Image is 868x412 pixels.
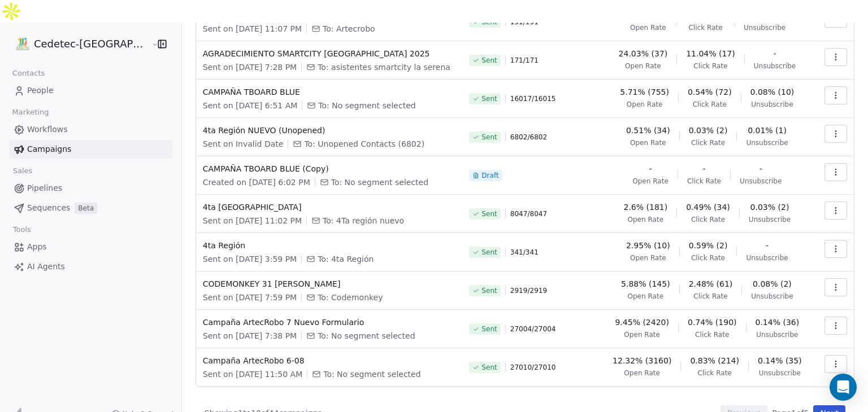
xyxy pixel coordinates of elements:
[203,163,456,174] span: CAMPAÑA TBOARD BLUE (Copy)
[689,240,728,251] span: 0.59% (2)
[750,201,789,213] span: 0.03% (2)
[746,138,788,147] span: Unsubscribe
[481,133,497,142] span: Sent
[619,48,668,59] span: 24.03% (37)
[693,62,727,71] span: Click Rate
[203,317,456,328] span: Campaña ArtecRobo 7 Nuevo Formulario
[7,65,50,82] span: Contacts
[691,215,725,224] span: Click Rate
[203,278,456,290] span: CODEMONKEY 31 [PERSON_NAME]
[759,369,801,378] span: Unsubscribe
[756,330,798,339] span: Unsubscribe
[830,374,857,401] div: Open Intercom Messenger
[481,325,497,334] span: Sent
[481,171,498,180] span: Draft
[318,253,374,265] span: To: 4ta Región
[203,125,456,136] span: 4ta Región NUEVO (Unopened)
[318,100,415,111] span: To: No segment selected
[510,209,547,218] span: 8047 / 8047
[203,330,297,341] span: Sent on [DATE] 7:38 PM
[687,177,721,186] span: Click Rate
[620,86,669,98] span: 5.71% (755)
[773,48,776,59] span: -
[9,257,172,276] a: AI Agents
[481,363,497,372] span: Sent
[481,286,497,295] span: Sent
[630,253,666,262] span: Open Rate
[691,253,725,262] span: Click Rate
[27,202,70,214] span: Sequences
[751,292,793,301] span: Unsubscribe
[7,104,54,121] span: Marketing
[318,292,383,303] span: To: Codemonkey
[9,199,172,217] a: SequencesBeta
[331,177,428,188] span: To: No segment selected
[624,330,660,339] span: Open Rate
[628,292,664,301] span: Open Rate
[9,179,172,198] a: Pipelines
[740,177,782,186] span: Unsubscribe
[750,86,795,98] span: 0.08% (10)
[510,363,556,372] span: 27010 / 27010
[9,140,172,159] a: Campaigns
[481,56,497,65] span: Sent
[203,369,302,380] span: Sent on [DATE] 11:50 AM
[27,261,65,273] span: AI Agents
[27,85,54,97] span: People
[691,138,725,147] span: Click Rate
[8,221,36,238] span: Tools
[688,86,732,98] span: 0.54% (72)
[630,23,666,32] span: Open Rate
[203,48,456,59] span: AGRADECIMIENTO SMARTCITY [GEOGRAPHIC_DATA] 2025
[625,62,661,71] span: Open Rate
[751,100,793,109] span: Unsubscribe
[203,138,284,150] span: Sent on Invalid Date
[203,62,297,73] span: Sent on [DATE] 7:28 PM
[510,56,539,65] span: 171 / 171
[203,292,297,303] span: Sent on [DATE] 7:59 PM
[759,163,762,174] span: -
[510,133,547,142] span: 6802 / 6802
[689,125,728,136] span: 0.03% (2)
[323,215,404,226] span: To: 4Ta región nuevo
[203,240,456,251] span: 4ta Región
[686,201,730,213] span: 0.49% (34)
[14,34,144,54] button: Cedetec-[GEOGRAPHIC_DATA]
[766,240,769,251] span: -
[203,201,456,213] span: 4ta [GEOGRAPHIC_DATA]
[693,292,727,301] span: Click Rate
[695,330,729,339] span: Click Rate
[203,100,298,111] span: Sent on [DATE] 6:51 AM
[323,23,375,34] span: To: Artecrobo
[686,48,735,59] span: 11.04% (17)
[9,120,172,139] a: Workflows
[749,215,791,224] span: Unsubscribe
[203,253,297,265] span: Sent on [DATE] 3:59 PM
[323,369,420,380] span: To: No segment selected
[27,182,62,194] span: Pipelines
[698,369,732,378] span: Click Rate
[624,201,668,213] span: 2.6% (181)
[203,215,302,226] span: Sent on [DATE] 11:02 PM
[27,143,71,155] span: Campaigns
[756,317,800,328] span: 0.14% (36)
[318,62,450,73] span: To: asistentes smartcity la serena
[613,355,671,366] span: 12.32% (3160)
[27,124,68,135] span: Workflows
[744,23,785,32] span: Unsubscribe
[632,177,669,186] span: Open Rate
[746,253,788,262] span: Unsubscribe
[8,163,37,179] span: Sales
[318,330,415,341] span: To: No segment selected
[203,23,302,34] span: Sent on [DATE] 11:07 PM
[304,138,424,150] span: To: Unopened Contacts (6802)
[693,100,727,109] span: Click Rate
[624,369,660,378] span: Open Rate
[510,94,556,103] span: 16017 / 16015
[753,278,792,290] span: 0.08% (2)
[203,86,456,98] span: CAMPAÑA TBOARD BLUE
[9,81,172,100] a: People
[621,278,670,290] span: 5.88% (145)
[630,138,666,147] span: Open Rate
[481,94,497,103] span: Sent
